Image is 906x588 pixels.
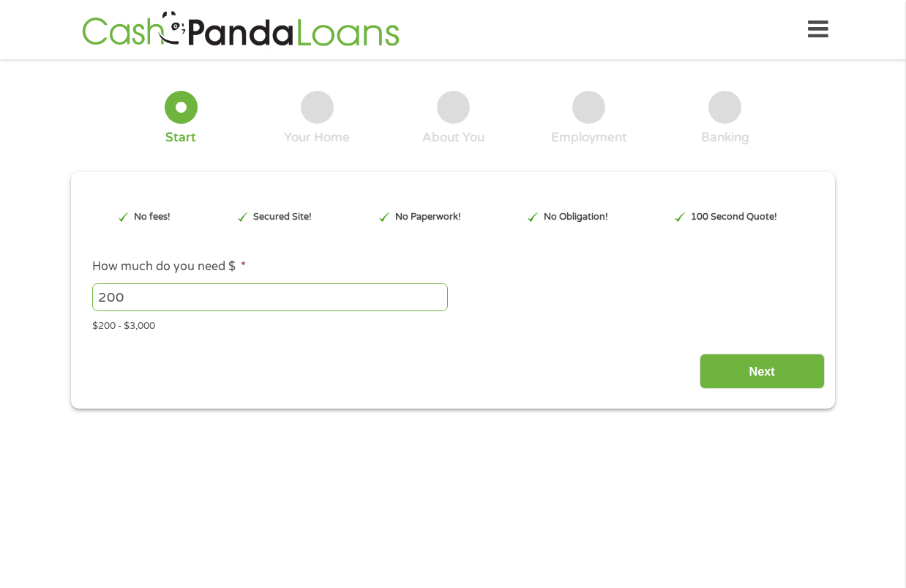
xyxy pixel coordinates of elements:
div: Employment [551,130,627,146]
div: About You [422,130,484,146]
input: Next [700,354,825,390]
p: No Obligation! [544,210,608,224]
p: No fees! [134,210,171,224]
div: Your Home [284,130,350,146]
div: Start [165,130,196,146]
p: No Paperwork! [395,210,461,224]
div: Banking [701,130,749,146]
img: GetLoanNow Logo [78,9,404,51]
p: 100 Second Quote! [691,210,777,224]
div: $200 - $3,000 [92,314,814,334]
label: How much do you need $ [92,259,246,275]
p: Secured Site! [253,210,312,224]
